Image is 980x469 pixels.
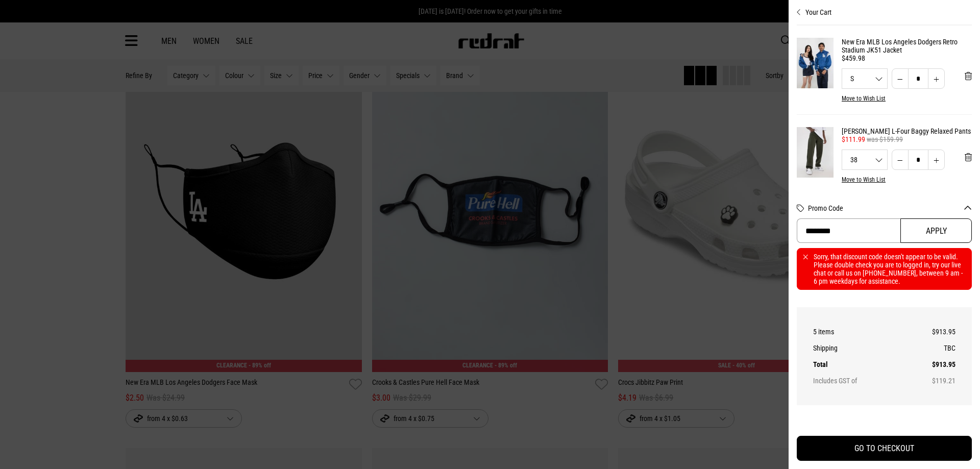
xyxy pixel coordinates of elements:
button: Increase quantity [928,68,945,89]
button: Open LiveChat chat widget [8,4,39,35]
button: Promo Code [808,204,972,212]
input: Promo Code [797,218,900,243]
button: 'Remove from cart [957,63,980,89]
span: 38 [842,156,887,163]
th: Includes GST of [813,373,906,389]
input: Quantity [908,150,928,170]
th: 5 items [813,324,906,340]
a: [PERSON_NAME] L-Four Baggy Relaxed Pants [842,127,972,135]
td: $913.95 [906,324,955,340]
div: Sorry, that discount code doesn't appear to be valid. Please double check you are to logged in, t... [797,248,972,290]
button: Increase quantity [928,150,945,170]
button: Decrease quantity [892,150,909,170]
button: GO TO CHECKOUT [797,436,972,461]
input: Quantity [908,68,928,89]
th: Total [813,356,906,373]
td: $119.21 [906,373,955,389]
img: New Era MLB Los Angeles Dodgers Retro Stadium JK51 Jacket [797,38,834,88]
img: Lee L-Four Baggy Relaxed Pants [797,127,834,178]
div: $459.98 [842,54,972,62]
span: S [842,75,887,82]
th: Shipping [813,340,906,356]
button: Decrease quantity [892,68,909,89]
span: $111.99 [842,135,865,143]
button: Move to Wish List [842,95,886,102]
button: Move to Wish List [842,176,886,183]
td: TBC [906,340,955,356]
a: New Era MLB Los Angeles Dodgers Retro Stadium JK51 Jacket [842,38,972,54]
td: $913.95 [906,356,955,373]
button: 'Remove from cart [957,144,980,170]
span: was $159.99 [867,135,903,143]
iframe: Customer reviews powered by Trustpilot [797,417,972,428]
button: Apply [900,218,972,243]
